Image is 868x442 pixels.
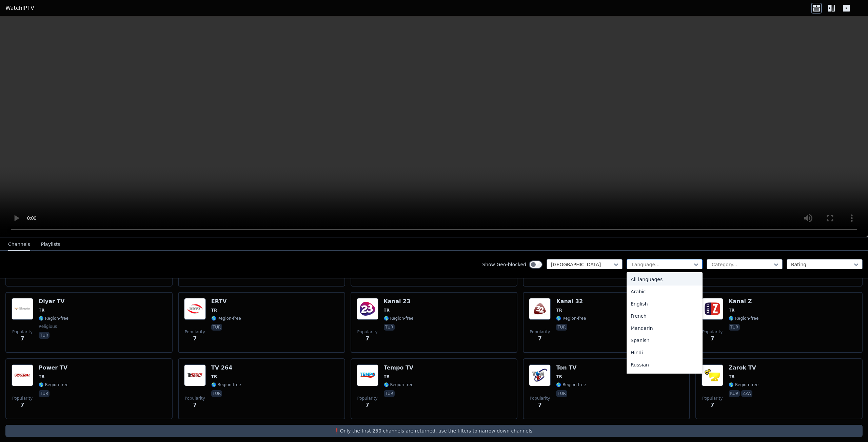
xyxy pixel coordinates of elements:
h6: Tempo TV [384,364,414,371]
span: 🌎 Region-free [729,382,758,387]
img: Tempo TV [357,364,378,386]
img: Ton TV [529,364,551,386]
h6: TV 264 [211,364,241,371]
h6: ERTV [211,298,241,305]
button: Channels [8,238,30,251]
span: Popularity [357,329,378,335]
span: 🌎 Region-free [211,382,241,387]
span: 🌎 Region-free [39,382,68,387]
div: Russian [627,359,703,371]
span: Popularity [702,329,723,335]
p: tur [729,324,739,331]
span: 🌎 Region-free [729,316,758,321]
p: tur [211,390,222,397]
label: Show Geo-blocked [482,261,526,268]
span: TR [384,308,390,313]
p: tur [556,324,567,331]
p: tur [384,390,395,397]
img: TV 264 [184,364,206,386]
span: 🌎 Region-free [211,316,241,321]
span: 7 [538,401,542,409]
span: TR [556,374,562,379]
span: TR [39,374,44,379]
p: zza [741,390,752,397]
p: kur [729,390,740,397]
img: Power TV [12,364,33,386]
a: WatchIPTV [5,4,34,12]
p: tur [556,390,567,397]
span: Popularity [185,329,205,335]
div: All languages [627,273,703,286]
h6: Power TV [39,364,68,371]
img: Diyar TV [12,298,33,320]
span: TR [39,308,44,313]
span: Popularity [185,396,205,401]
button: Playlists [41,238,60,251]
span: TR [384,374,390,379]
span: TR [211,308,217,313]
p: tur [384,324,395,331]
span: 7 [366,335,369,343]
span: 🌎 Region-free [384,316,414,321]
span: Popularity [12,396,33,401]
span: 🌎 Region-free [384,382,414,387]
h6: Ton TV [556,364,586,371]
span: 7 [711,401,714,409]
p: tur [39,390,50,397]
img: Kanal 32 [529,298,551,320]
span: 7 [20,335,24,343]
img: Zarok TV [702,364,723,386]
h6: Diyar TV [39,298,68,305]
span: 🌎 Region-free [39,316,68,321]
p: tur [39,332,50,339]
span: 7 [193,335,197,343]
div: Mandarin [627,322,703,334]
h6: Kanal Z [729,298,758,305]
div: French [627,310,703,322]
div: English [627,298,703,310]
p: tur [211,324,222,331]
img: ERTV [184,298,206,320]
span: 7 [711,335,714,343]
span: 7 [366,401,369,409]
img: Kanal 23 [357,298,378,320]
span: 🌎 Region-free [556,316,586,321]
h6: Kanal 32 [556,298,586,305]
img: Kanal Z [702,298,723,320]
div: Spanish [627,334,703,346]
div: Arabic [627,286,703,298]
h6: Zarok TV [729,364,758,371]
h6: Kanal 23 [384,298,414,305]
span: Popularity [357,396,378,401]
p: ❗️Only the first 250 channels are returned, use the filters to narrow down channels. [8,427,860,434]
span: religious [39,324,57,329]
span: TR [211,374,217,379]
span: 7 [193,401,197,409]
div: Portuguese [627,371,703,383]
span: TR [556,308,562,313]
span: Popularity [530,329,550,335]
span: Popularity [12,329,33,335]
span: Popularity [702,396,723,401]
span: TR [729,374,734,379]
span: 7 [20,401,24,409]
span: TR [729,308,734,313]
span: 🌎 Region-free [556,382,586,387]
span: Popularity [530,396,550,401]
div: Hindi [627,346,703,359]
span: 7 [538,335,542,343]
